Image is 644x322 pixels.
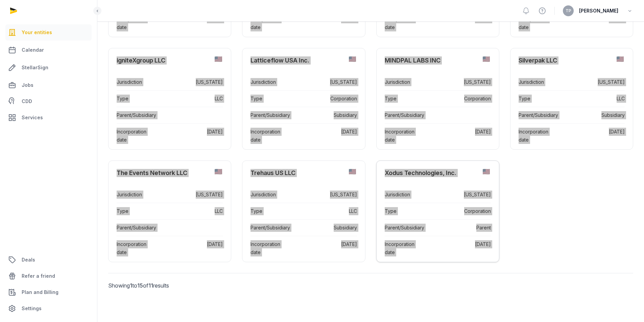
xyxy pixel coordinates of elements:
[251,240,291,256] dt: Incorporation date
[5,24,92,41] a: Your entities
[385,224,425,232] dt: Parent/Subsidiary
[117,78,157,86] dt: Jurisdiction
[251,191,291,199] dt: Jurisdiction
[162,95,223,103] dd: LLC
[385,191,425,199] dt: Jurisdiction
[519,128,559,144] dt: Incorporation date
[251,207,291,215] dt: Type
[109,161,231,266] a: The Events Network LLCJurisdiction[US_STATE]TypeLLCParent/SubsidiaryIncorporation date[DATE]
[117,191,157,199] dt: Jurisdiction
[483,56,490,62] img: us.png
[5,77,92,93] a: Jobs
[430,240,491,256] dd: [DATE]
[296,111,357,119] dd: Subsidiary
[519,95,559,103] dt: Type
[296,78,357,86] dd: [US_STATE]
[5,300,92,317] a: Settings
[117,95,157,103] dt: Type
[251,128,291,144] dt: Incorporation date
[385,128,425,144] dt: Incorporation date
[22,81,33,89] span: Jobs
[296,191,357,199] dd: [US_STATE]
[385,169,456,177] div: Xodus Technologies, Inc.
[566,9,571,13] span: TP
[349,169,356,174] img: us.png
[117,56,165,65] div: igniteXgroup LLC
[579,7,618,15] span: [PERSON_NAME]
[430,15,491,31] dd: [DATE]
[22,97,32,105] span: CDD
[251,56,309,65] div: Latticeflow USA Inc.
[117,240,157,256] dt: Incorporation date
[242,161,365,266] a: Trehaus US LLCJurisdiction[US_STATE]TypeLLCParent/SubsidiarySubsidiaryIncorporation date[DATE]
[117,15,157,31] dt: Incorporation date
[483,169,490,174] img: us.png
[510,48,633,153] a: Silverpak LLCJurisdiction[US_STATE]TypeLLCParent/SubsidiarySubsidiaryIncorporation date[DATE]
[251,15,291,31] dt: Incorporation date
[215,56,222,62] img: us.png
[296,207,357,215] dd: LLC
[385,207,425,215] dt: Type
[22,272,55,280] span: Refer a friend
[251,111,291,119] dt: Parent/Subsidiary
[385,95,425,103] dt: Type
[162,191,223,199] dd: [US_STATE]
[117,207,157,215] dt: Type
[430,78,491,86] dd: [US_STATE]
[430,95,491,103] dd: Corporation
[22,64,48,72] span: StellarSign
[377,161,499,266] a: Xodus Technologies, Inc.Jurisdiction[US_STATE]TypeCorporationParent/SubsidiaryParentIncorporation...
[296,240,357,256] dd: [DATE]
[109,48,231,153] a: igniteXgroup LLCJurisdiction[US_STATE]TypeLLCParent/SubsidiaryIncorporation date[DATE]
[22,114,43,122] span: Services
[108,273,231,298] p: Showing to of results
[5,59,92,76] a: StellarSign
[563,5,574,16] button: TP
[130,282,132,289] span: 1
[162,240,223,256] dd: [DATE]
[5,268,92,284] a: Refer a friend
[385,240,425,256] dt: Incorporation date
[162,207,223,215] dd: LLC
[564,95,625,103] dd: LLC
[117,111,157,119] dt: Parent/Subsidiary
[296,15,357,31] dd: [DATE]
[349,56,356,62] img: us.png
[385,78,425,86] dt: Jurisdiction
[148,282,153,289] span: 11
[385,15,425,31] dt: Incorporation date
[296,128,357,144] dd: [DATE]
[162,128,223,144] dd: [DATE]
[564,111,625,119] dd: Subsidiary
[5,252,92,268] a: Deals
[564,128,625,144] dd: [DATE]
[162,15,223,31] dd: [DATE]
[117,128,157,144] dt: Incorporation date
[117,169,187,177] div: The Events Network LLC
[5,95,92,108] a: CDD
[430,128,491,144] dd: [DATE]
[137,282,143,289] span: 15
[5,42,92,58] a: Calendar
[251,95,291,103] dt: Type
[522,244,644,322] iframe: Chat Widget
[430,224,491,232] dd: Parent
[385,56,440,65] div: MINDPAL LABS INC
[377,48,499,153] a: MINDPAL LABS INCJurisdiction[US_STATE]TypeCorporationParent/SubsidiaryIncorporation date[DATE]
[617,56,624,62] img: us.png
[519,78,559,86] dt: Jurisdiction
[242,48,365,153] a: Latticeflow USA Inc.Jurisdiction[US_STATE]TypeCorporationParent/SubsidiarySubsidiaryIncorporation...
[519,15,559,31] dt: Incorporation date
[22,256,35,264] span: Deals
[564,78,625,86] dd: [US_STATE]
[251,224,291,232] dt: Parent/Subsidiary
[251,169,295,177] div: Trehaus US LLC
[22,304,42,313] span: Settings
[251,78,291,86] dt: Jurisdiction
[430,191,491,199] dd: [US_STATE]
[5,284,92,300] a: Plan and Billing
[215,169,222,174] img: us.png
[296,224,357,232] dd: Subsidiary
[117,224,157,232] dt: Parent/Subsidiary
